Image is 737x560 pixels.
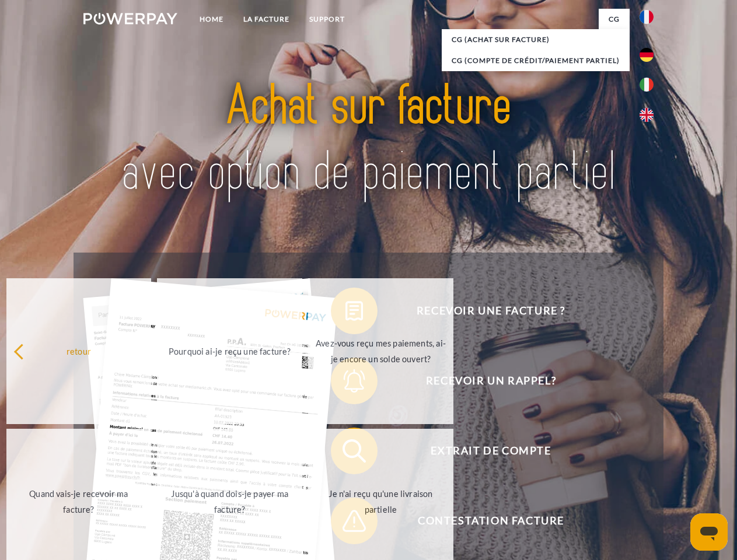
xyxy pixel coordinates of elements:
[348,498,634,544] span: Contestation Facture
[331,428,634,474] button: Extrait de compte
[640,10,654,24] img: fr
[640,108,654,122] img: en
[348,288,634,334] span: Recevoir une facture ?
[164,486,295,517] div: Jusqu'à quand dois-je payer ma facture?
[442,29,630,50] a: CG (achat sur facture)
[690,513,728,551] iframe: Bouton de lancement de la fenêtre de messagerie
[599,9,630,30] a: CG
[442,50,630,71] a: CG (Compte de crédit/paiement partiel)
[348,428,634,474] span: Extrait de compte
[640,48,654,62] img: de
[13,486,145,517] div: Quand vais-je recevoir ma facture?
[233,9,299,30] a: LA FACTURE
[331,358,634,404] button: Recevoir un rappel?
[299,9,355,30] a: Support
[190,9,233,30] a: Home
[13,343,145,359] div: retour
[315,486,446,517] div: Je n'ai reçu qu'une livraison partielle
[83,13,177,24] img: logo-powerpay-white.svg
[308,278,453,424] a: Avez-vous reçu mes paiements, ai-je encore un solde ouvert?
[111,56,626,223] img: title-powerpay_fr.svg
[640,78,654,92] img: it
[348,358,634,404] span: Recevoir un rappel?
[315,335,446,367] div: Avez-vous reçu mes paiements, ai-je encore un solde ouvert?
[331,498,634,544] button: Contestation Facture
[164,343,295,359] div: Pourquoi ai-je reçu une facture?
[331,288,634,334] button: Recevoir une facture ?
